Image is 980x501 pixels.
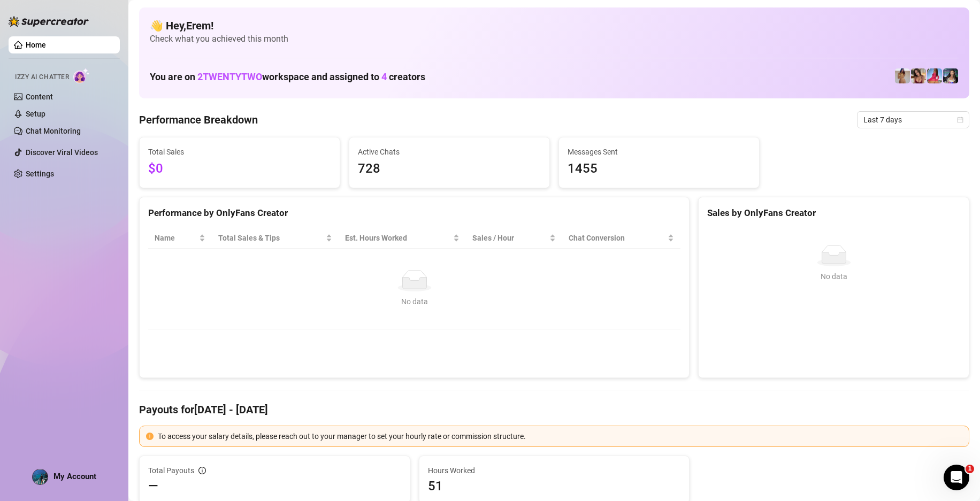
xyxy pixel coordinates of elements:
span: — [148,477,158,495]
span: Active Chats [358,146,541,158]
span: Total Sales & Tips [218,232,324,244]
span: Total Payouts [148,465,194,476]
div: Est. Hours Worked [345,232,451,244]
th: Total Sales & Tips [212,228,339,249]
span: $0 [148,159,331,179]
img: ACg8ocKSCAPYXiKsexrmaBLdW_Mm-VY3H9RT0NgJaByom4fc9zfA_XM=s96-c [33,469,48,484]
div: Performance by OnlyFans Creator [148,206,680,220]
h4: Performance Breakdown [139,112,258,127]
th: Name [148,228,212,249]
span: Sales / Hour [472,232,547,244]
span: info-circle [198,467,206,474]
a: Chat Monitoring [26,127,81,135]
span: 1455 [568,159,751,179]
span: My Account [53,472,96,481]
img: Maddie (VIP) [927,68,942,83]
span: Hours Worked [428,465,681,476]
img: Georgia (Free) [911,68,926,83]
div: No data [159,296,670,307]
span: Last 7 days [863,112,963,128]
span: calendar [957,117,963,123]
img: logo-BBDzfeDw.svg [9,16,89,27]
span: 2TWENTYTWO [197,71,262,82]
div: To access your salary details, please reach out to your manager to set your hourly rate or commis... [158,430,962,442]
h1: You are on workspace and assigned to creators [150,71,425,83]
div: Sales by OnlyFans Creator [707,206,960,220]
span: Total Sales [148,146,331,158]
span: Messages Sent [568,146,751,158]
span: Name [155,232,197,244]
iframe: Intercom live chat [944,465,969,490]
img: AI Chatter [73,68,90,83]
span: Izzy AI Chatter [15,72,69,82]
h4: 👋 Hey, Erem ! [150,18,959,33]
a: Setup [26,110,45,118]
img: Georgia (VIP) [895,68,910,83]
span: exclamation-circle [146,433,154,440]
a: Settings [26,169,54,178]
h4: Payouts for [DATE] - [DATE] [139,402,969,417]
span: 728 [358,159,541,179]
span: Chat Conversion [569,232,665,244]
a: Discover Viral Videos [26,148,98,157]
img: Maddie (Free) [943,68,958,83]
a: Content [26,93,53,101]
th: Chat Conversion [562,228,680,249]
span: Check what you achieved this month [150,33,959,45]
span: 1 [966,465,974,473]
th: Sales / Hour [466,228,562,249]
span: 51 [428,477,681,495]
a: Home [26,41,46,49]
div: No data [711,271,956,282]
span: 4 [381,71,387,82]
